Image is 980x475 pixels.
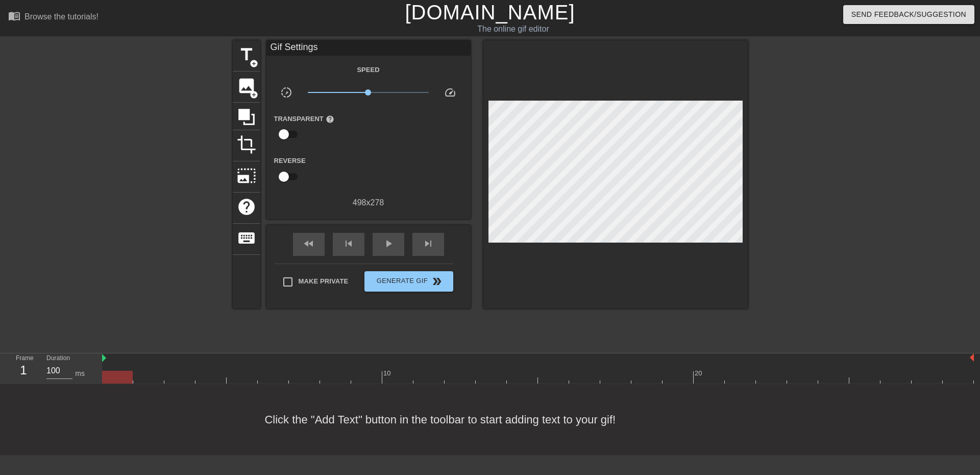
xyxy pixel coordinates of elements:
div: 498 x 278 [266,197,471,209]
img: bound-end.png [970,353,974,362]
label: Reverse [274,156,306,166]
label: Speed [357,65,379,75]
span: slow_motion_video [280,86,292,99]
span: photo_size_select_large [237,166,256,185]
a: [DOMAIN_NAME] [405,1,575,23]
span: skip_previous [342,237,355,250]
span: add_circle [250,90,258,99]
span: title [237,45,256,64]
div: ms [75,368,85,379]
span: help [237,197,256,217]
div: Browse the tutorials! [24,12,99,21]
div: 1 [16,361,31,379]
span: help [326,115,334,124]
span: add_circle [250,59,258,68]
span: double_arrow [431,275,443,288]
span: play_arrow [382,237,395,250]
span: crop [237,135,256,154]
span: Send Feedback/Suggestion [851,8,966,21]
label: Duration [46,355,70,362]
a: Browse the tutorials! [8,10,99,26]
span: menu_book [8,10,20,22]
span: image [237,76,256,96]
div: The online gif editor [332,23,695,35]
span: Make Private [299,276,349,287]
button: Generate Gif [364,271,453,292]
span: skip_next [422,237,434,250]
div: Gif Settings [266,40,471,56]
span: keyboard [237,228,256,248]
div: 10 [383,368,393,378]
label: Transparent [274,114,334,124]
span: fast_rewind [303,237,315,250]
button: Send Feedback/Suggestion [843,5,974,24]
div: 20 [695,368,704,378]
span: speed [444,86,456,99]
div: Frame [8,353,39,383]
span: Generate Gif [369,275,449,288]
